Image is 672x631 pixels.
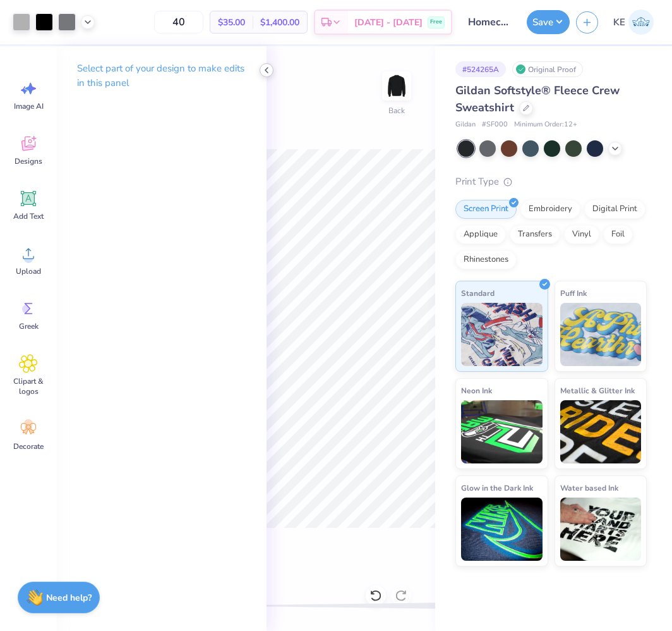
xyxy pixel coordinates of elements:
[560,303,642,366] img: Puff Ink
[13,211,44,221] span: Add Text
[461,384,492,397] span: Neon Ink
[514,119,577,130] span: Minimum Order: 12 +
[461,303,543,366] img: Standard
[19,321,39,331] span: Greek
[628,9,654,35] img: Kent Everic Delos Santos
[584,200,645,219] div: Digital Print
[512,61,583,77] div: Original Proof
[608,9,659,35] a: KE
[354,16,423,29] span: [DATE] - [DATE]
[13,441,44,451] span: Decorate
[455,83,620,115] span: Gildan Softstyle® Fleece Crew Sweatshirt
[461,286,495,300] span: Standard
[461,481,533,494] span: Glow in the Dark Ink
[482,119,508,130] span: # SF000
[603,225,633,244] div: Foil
[430,18,442,27] span: Free
[560,286,587,300] span: Puff Ink
[560,384,635,397] span: Metallic & Glitter Ink
[260,16,299,29] span: $1,400.00
[77,61,246,90] p: Select part of your design to make edits in this panel
[560,498,642,561] img: Water based Ink
[560,481,618,494] span: Water based Ink
[455,119,476,130] span: Gildan
[8,376,49,396] span: Clipart & logos
[613,15,625,30] span: KE
[459,9,520,35] input: Untitled Design
[154,11,203,34] input: – –
[520,200,580,219] div: Embroidery
[455,175,647,189] div: Print Type
[564,225,599,244] div: Vinyl
[455,61,506,77] div: # 524265A
[384,73,409,99] img: Back
[15,156,42,166] span: Designs
[218,16,245,29] span: $35.00
[455,250,517,269] div: Rhinestones
[527,10,570,34] button: Save
[461,400,543,463] img: Neon Ink
[16,266,41,276] span: Upload
[455,225,506,244] div: Applique
[14,101,44,111] span: Image AI
[455,200,517,219] div: Screen Print
[510,225,560,244] div: Transfers
[46,592,92,604] strong: Need help?
[388,105,405,116] div: Back
[461,498,543,561] img: Glow in the Dark Ink
[560,400,642,463] img: Metallic & Glitter Ink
